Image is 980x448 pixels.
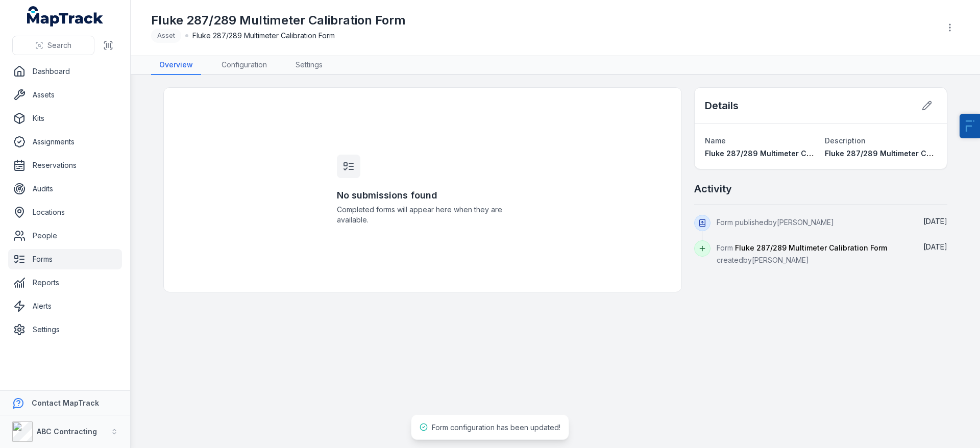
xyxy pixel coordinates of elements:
[8,249,122,269] a: Forms
[923,217,947,226] span: [DATE]
[8,108,122,129] a: Kits
[8,132,122,152] a: Assignments
[8,61,122,82] a: Dashboard
[8,272,122,293] a: Reports
[151,12,406,29] h1: Fluke 287/289 Multimeter Calibration Form
[735,243,887,252] span: Fluke 287/289 Multimeter Calibration Form
[8,296,122,316] a: Alerts
[192,31,335,41] span: Fluke 287/289 Multimeter Calibration Form
[923,217,947,226] time: 20/08/2025, 9:38:18 am
[8,179,122,199] a: Audits
[337,188,508,203] h3: No submissions found
[8,85,122,105] a: Assets
[27,6,104,27] a: MapTrack
[337,205,508,225] span: Completed forms will appear here when they are available.
[37,427,97,436] strong: ABC Contracting
[717,243,887,264] span: Form created by [PERSON_NAME]
[694,182,732,196] h2: Activity
[12,36,94,55] button: Search
[8,202,122,222] a: Locations
[923,242,947,251] span: [DATE]
[8,226,122,246] a: People
[705,98,739,113] h2: Details
[705,149,861,158] span: Fluke 287/289 Multimeter Calibration Form
[213,56,275,75] a: Configuration
[825,136,866,145] span: Description
[8,319,122,340] a: Settings
[47,40,71,51] span: Search
[923,242,947,251] time: 20/08/2025, 9:30:44 am
[151,29,181,43] div: Asset
[151,56,201,75] a: Overview
[32,399,99,407] strong: Contact MapTrack
[705,136,726,145] span: Name
[717,218,834,227] span: Form published by [PERSON_NAME]
[8,155,122,176] a: Reservations
[432,423,560,432] span: Form configuration has been updated!
[287,56,331,75] a: Settings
